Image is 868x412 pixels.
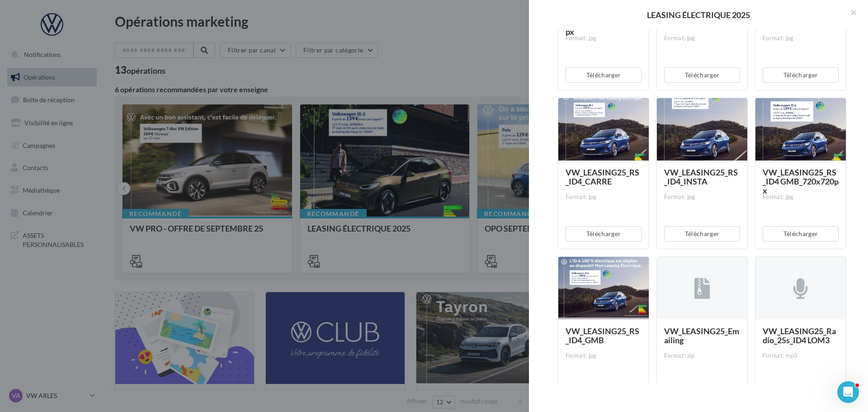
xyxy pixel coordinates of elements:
[543,11,854,19] div: LEASING ÉLECTRIQUE 2025
[566,34,642,43] div: Format: jpg
[763,326,836,345] span: VW_LEASING25_Radio_25s_ID4 LOM3
[664,226,740,242] button: Télécharger
[763,34,839,43] div: Format: jpg
[566,67,642,83] button: Télécharger
[664,326,739,345] span: VW_LEASING25_Emailing
[763,352,839,360] div: Format: mp3
[566,226,642,242] button: Télécharger
[763,167,839,195] span: VW_LEASING25_RS_ID4 GMB_720x720px
[763,226,839,242] button: Télécharger
[664,352,740,360] div: Format: zip
[566,352,642,360] div: Format: jpg
[664,67,740,83] button: Télécharger
[763,193,839,201] div: Format: jpg
[566,193,642,201] div: Format: jpg
[664,193,740,201] div: Format: jpg
[566,326,639,345] span: VW_LEASING25_RS_ID4_GMB
[664,167,738,186] span: VW_LEASING25_RS_ID4_INSTA
[566,167,639,186] span: VW_LEASING25_RS_ID4_CARRE
[664,34,740,43] div: Format: jpg
[763,67,839,83] button: Télécharger
[837,381,859,403] iframe: Intercom live chat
